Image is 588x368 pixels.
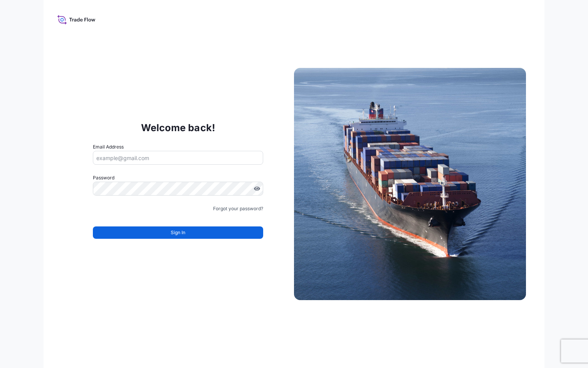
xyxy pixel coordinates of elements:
label: Email Address [93,143,124,151]
span: Sign In [171,229,185,236]
img: Ship illustration [294,68,526,300]
label: Password [93,174,263,182]
p: Welcome back! [141,122,215,134]
button: Show password [254,186,260,192]
input: example@gmail.com [93,151,263,165]
a: Forgot your password? [213,205,263,213]
button: Sign In [93,226,263,239]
